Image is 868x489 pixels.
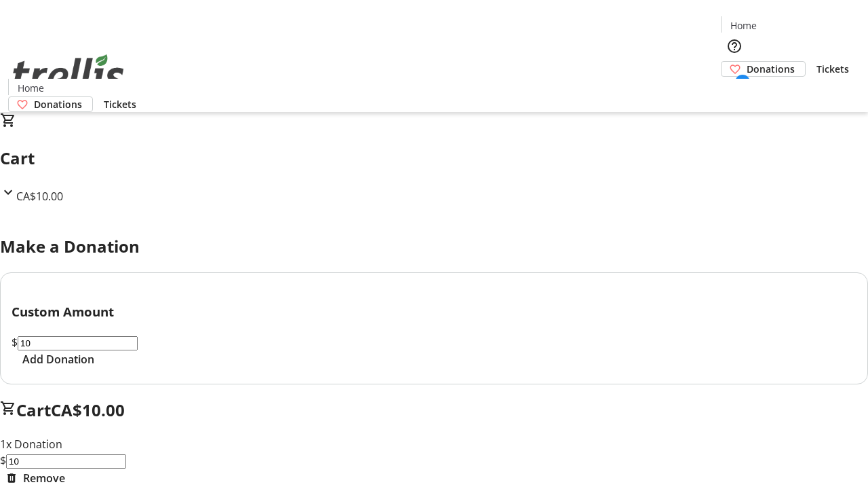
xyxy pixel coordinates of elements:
input: Donation Amount [6,454,126,469]
span: Home [730,18,757,33]
a: Tickets [806,62,860,76]
span: Add Donation [22,351,94,367]
a: Home [722,18,765,33]
button: Cart [721,77,748,104]
input: Donation Amount [18,336,138,350]
span: CA$10.00 [51,399,125,421]
span: Tickets [104,97,136,111]
button: Add Donation [12,351,105,367]
span: Donations [747,62,795,76]
span: Donations [34,97,82,111]
button: Help [721,33,748,60]
span: Tickets [816,62,849,76]
h3: Custom Amount [12,302,856,321]
a: Donations [721,61,806,77]
span: CA$10.00 [16,189,63,204]
span: Home [18,81,44,95]
a: Home [9,81,52,95]
img: Orient E2E Organization pi57r93IVV's Logo [8,39,129,107]
span: Remove [23,470,65,486]
a: Donations [8,96,93,112]
a: Tickets [93,97,147,111]
span: $ [12,335,18,350]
